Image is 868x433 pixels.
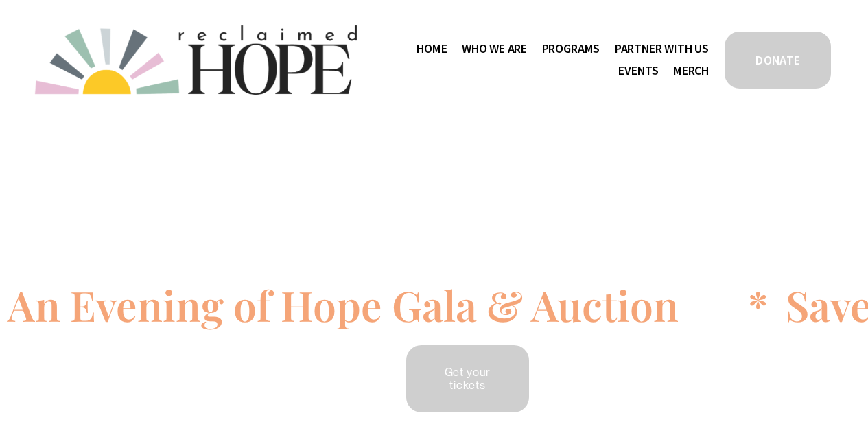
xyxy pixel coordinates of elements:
a: folder dropdown [542,38,600,60]
a: Home [417,38,447,60]
a: Merch [673,60,709,82]
a: Get your tickets [404,343,531,414]
a: DONATE [723,30,833,91]
img: Reclaimed Hope Initiative [35,25,357,95]
a: folder dropdown [462,38,527,60]
span: Who We Are [462,39,527,59]
a: Events [618,60,658,82]
span: Partner With Us [615,39,709,59]
span: Programs [542,39,600,59]
a: folder dropdown [615,38,709,60]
